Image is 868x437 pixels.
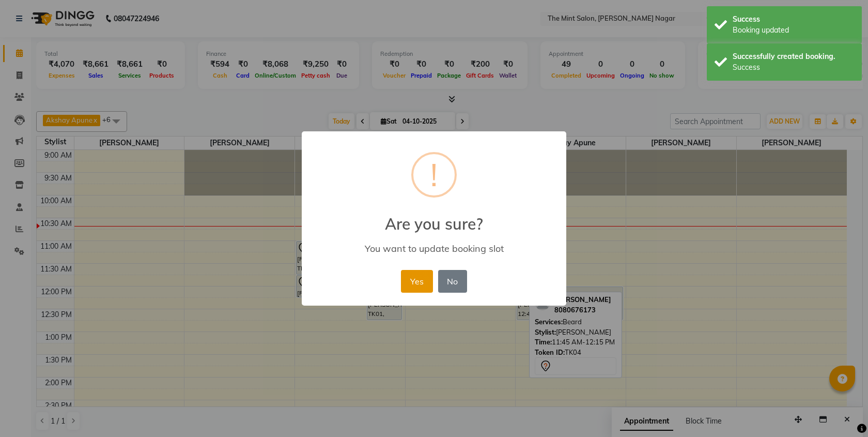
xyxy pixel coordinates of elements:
div: Success [733,62,854,73]
button: Yes [401,270,432,293]
div: Successfully created booking. [733,51,854,62]
div: You want to update booking slot [317,243,551,254]
div: ! [430,154,438,195]
button: No [438,270,467,293]
h2: Are you sure? [302,202,566,233]
div: Success [733,14,854,25]
div: Booking updated [733,25,854,36]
